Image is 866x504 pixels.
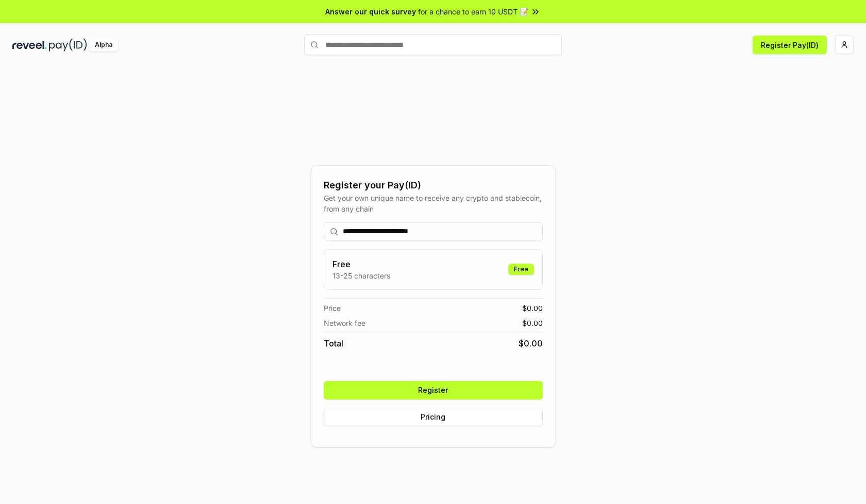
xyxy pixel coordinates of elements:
div: Get your own unique name to receive any crypto and stablecoin, from any chain [324,193,543,214]
span: for a chance to earn 10 USDT 📝 [418,6,528,17]
button: Register [324,381,543,399]
button: Pricing [324,408,543,426]
span: Network fee [324,318,365,328]
span: Answer our quick survey [325,6,416,17]
span: Total [324,337,343,350]
span: $ 0.00 [519,337,543,350]
img: pay_id [49,39,87,51]
img: reveel_dark [12,39,47,51]
div: Register your Pay(ID) [324,178,543,193]
span: $ 0.00 [522,303,543,314]
button: Register Pay(ID) [753,36,827,54]
h3: Free [332,258,390,270]
span: $ 0.00 [522,318,543,328]
span: Price [324,303,341,314]
div: Alpha [89,39,118,51]
div: Free [508,264,534,275]
p: 13-25 characters [332,270,390,281]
